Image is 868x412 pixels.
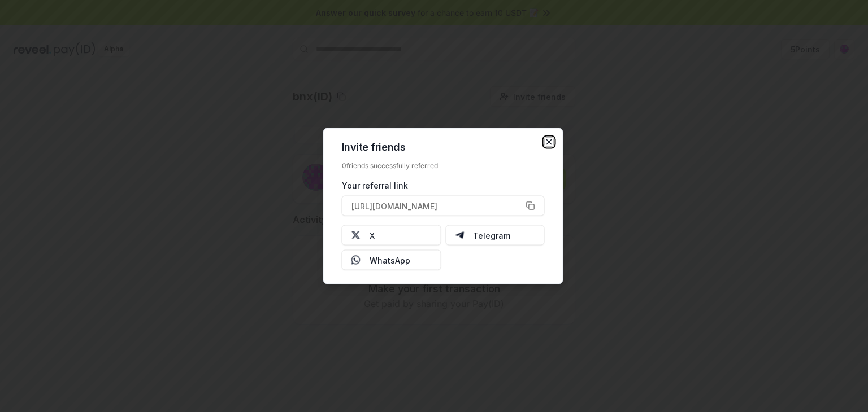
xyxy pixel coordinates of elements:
[342,161,545,170] div: 0 friends successfully referred
[351,256,361,265] img: Whatsapp
[351,231,361,240] img: X
[445,225,545,246] button: Telegram
[342,142,545,152] h2: Invite friends
[342,179,545,191] div: Your referral link
[342,250,441,270] button: WhatsApp
[455,231,464,240] img: Telegram
[342,225,441,246] button: X
[351,200,437,212] span: [URL][DOMAIN_NAME]
[342,196,545,216] button: [URL][DOMAIN_NAME]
